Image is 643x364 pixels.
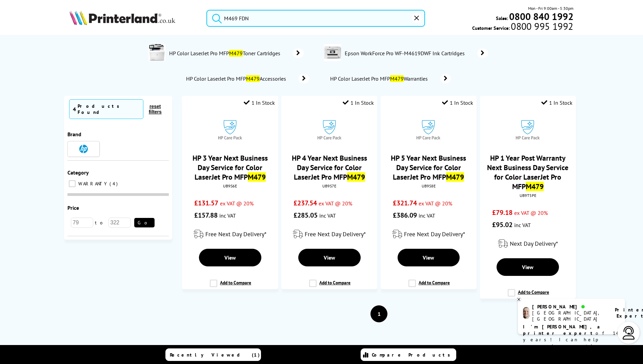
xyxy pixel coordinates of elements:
[532,304,606,310] div: [PERSON_NAME]
[419,212,435,219] span: inc VAT
[390,75,404,82] mark: M479
[541,99,572,106] div: 1 In Stock
[73,106,76,113] span: 4
[210,280,251,292] label: Add to Compare
[185,225,275,244] div: modal_delivery
[514,209,548,216] span: ex VAT @ 20%
[510,240,558,247] span: Next Day Delivery*
[344,50,467,57] span: Epson WorkForce Pro WF-M4619DWF Ink Cartridges
[67,131,81,138] span: Brand
[77,181,109,187] span: WARRANTY
[69,180,76,187] input: WARRANTY 4
[69,10,198,26] a: Printerland Logo
[523,307,529,319] img: ashley-livechat.png
[514,222,531,228] span: inc VAT
[419,200,452,207] span: ex VAT @ 20%
[497,258,559,276] a: View
[483,234,572,253] div: modal_delivery
[193,153,268,182] a: HP 3 Year Next Business Day Service for Color LaserJet Pro MFPM479
[516,118,540,142] img: HP-CarePack-Logo-NEW-Small.gif
[423,254,434,261] span: View
[487,153,568,191] a: HP 1 Year Post Warranty Next Business Day Service for Color LaserJet Pro MFPM479
[386,183,471,188] div: UB9S8E
[224,254,236,261] span: View
[248,172,266,182] mark: M479
[324,254,335,261] span: View
[442,99,473,106] div: 1 In Stock
[67,204,79,211] span: Price
[194,211,218,220] span: £157.88
[244,99,275,106] div: 1 In Stock
[69,10,175,25] img: Printerland Logo
[523,324,620,356] p: of 14 years! I can help you choose the right product
[185,75,288,82] span: HP Color LaserJet Pro MFP Accessories
[510,23,573,29] span: 0800 995 1992
[285,225,374,244] div: modal_delivery
[344,44,488,62] a: Epson WorkForce Pro WF-M4619DWF Ink Cartridges
[347,172,365,182] mark: M479
[508,13,574,20] a: 0800 840 1992
[319,200,352,207] span: ex VAT @ 20%
[393,199,417,207] span: £321.74
[417,118,440,142] img: HP-CarePack-Logo-NEW-Small.gif
[492,208,513,217] span: £79.18
[622,326,636,340] img: user-headset-light.svg
[361,348,456,361] a: Compare Products
[305,230,366,238] span: Free Next Day Delivery*
[134,218,155,227] button: Go
[169,44,304,62] a: HP Color LaserJet Pro MFPM479Toner Cartridges
[246,75,260,82] mark: M479
[532,310,606,322] div: [GEOGRAPHIC_DATA], [GEOGRAPHIC_DATA]
[187,183,273,188] div: UB9S6E
[526,182,544,191] mark: M479
[324,44,341,61] img: C11CK74401BY-deptimage.jpg
[522,264,534,270] span: View
[485,193,571,198] div: UB9T5PE
[294,211,318,220] span: £285.05
[384,225,473,244] div: modal_delivery
[496,15,508,21] span: Sales:
[508,289,549,302] label: Add to Compare
[391,153,466,182] a: HP 5 Year Next Business Day Service for Color LaserJet Pro MFPM479
[79,145,88,153] img: HP
[372,352,454,358] span: Compare Products
[528,5,574,12] span: Mon - Fri 9:00am - 5:30pm
[220,200,254,207] span: ex VAT @ 20%
[219,212,236,219] span: inc VAT
[398,249,460,266] a: View
[472,23,573,31] span: Customer Service:
[229,50,243,57] mark: M479
[71,218,93,228] input: 79
[523,324,602,336] b: I'm [PERSON_NAME], a printer expert
[292,153,367,182] a: HP 4 Year Next Business Day Service for Color LaserJet Pro MFPM479
[143,103,167,115] button: reset filters
[286,183,372,188] div: UB9S7E
[509,10,574,23] b: 0800 840 1992
[218,118,242,142] img: HP-CarePack-Logo-NEW-Small.gif
[108,218,131,228] input: 322
[319,212,336,219] span: inc VAT
[165,348,261,361] a: Recently Viewed (1)
[294,199,317,207] span: £237.54
[206,10,425,27] input: Search product or brand
[329,75,430,82] span: HP Color LaserJet Pro MFP Warranties
[404,230,465,238] span: Free Next Day Delivery*
[199,249,261,266] a: View
[492,220,513,229] span: £95.02
[78,103,140,115] div: Products Found
[205,230,266,238] span: Free Next Day Delivery*
[185,74,309,83] a: HP Color LaserJet Pro MFPM479Accessories
[298,249,361,266] a: View
[408,280,450,292] label: Add to Compare
[329,74,451,83] a: HP Color LaserJet Pro MFPM479Warranties
[393,211,417,220] span: £386.09
[93,220,108,226] span: to
[109,181,119,187] span: 4
[169,50,283,57] span: HP Color LaserJet Pro MFP Toner Cartridges
[194,199,218,207] span: £131.57
[343,99,374,106] div: 1 In Stock
[318,118,341,142] img: HP-CarePack-Logo-NEW-Small.gif
[170,352,260,358] span: Recently Viewed (1)
[67,169,89,176] span: Category
[309,280,350,292] label: Add to Compare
